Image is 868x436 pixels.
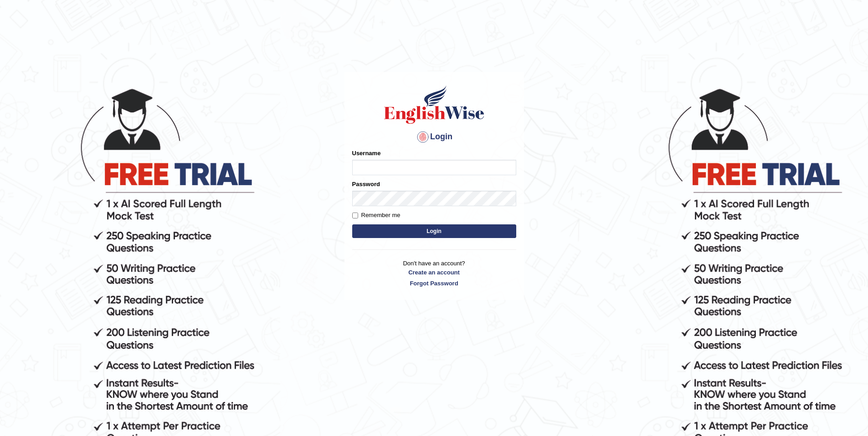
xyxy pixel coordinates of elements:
[352,213,358,218] input: Remember me
[352,224,516,238] button: Login
[352,180,380,188] label: Password
[352,279,516,288] a: Forgot Password
[352,259,516,287] p: Don't have an account?
[352,130,516,144] h4: Login
[382,84,486,125] img: Logo of English Wise sign in for intelligent practice with AI
[352,211,401,220] label: Remember me
[352,149,381,157] label: Username
[352,268,516,277] a: Create an account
